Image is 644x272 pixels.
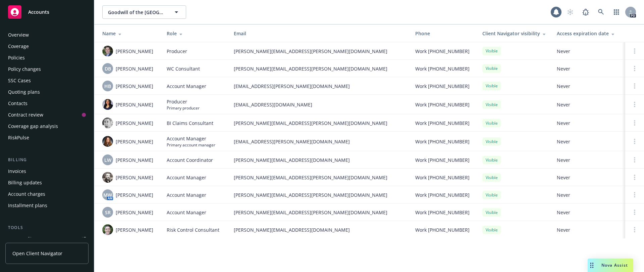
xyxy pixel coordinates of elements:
[5,177,89,188] a: Billing updates
[108,9,166,16] span: Goodwill of the [GEOGRAPHIC_DATA]
[482,208,501,217] div: Visible
[557,83,620,90] span: Never
[167,191,206,198] span: Account Manager
[167,142,215,148] span: Primary account manager
[482,82,501,90] div: Visible
[103,191,112,198] span: MW
[234,226,405,233] span: [PERSON_NAME][EMAIL_ADDRESS][DOMAIN_NAME]
[234,138,405,145] span: [EMAIL_ADDRESS][PERSON_NAME][DOMAIN_NAME]
[557,156,620,164] span: Never
[234,101,405,108] span: [EMAIL_ADDRESS][DOMAIN_NAME]
[8,98,28,109] div: Contacts
[102,224,113,235] img: photo
[415,48,470,55] span: Work [PHONE_NUMBER]
[116,156,153,164] span: [PERSON_NAME]
[557,48,620,55] span: Never
[116,120,153,127] span: [PERSON_NAME]
[601,262,628,268] span: Nova Assist
[116,48,153,55] span: [PERSON_NAME]
[116,209,153,216] span: [PERSON_NAME]
[8,41,29,52] div: Coverage
[116,83,153,90] span: [PERSON_NAME]
[594,5,608,19] a: Search
[482,173,501,182] div: Visible
[5,109,89,120] a: Contract review
[167,30,223,37] div: Role
[234,83,405,90] span: [EMAIL_ADDRESS][PERSON_NAME][DOMAIN_NAME]
[102,136,113,147] img: photo
[8,87,40,97] div: Quoting plans
[234,174,405,181] span: [PERSON_NAME][EMAIL_ADDRESS][PERSON_NAME][DOMAIN_NAME]
[234,65,405,72] span: [PERSON_NAME][EMAIL_ADDRESS][PERSON_NAME][DOMAIN_NAME]
[482,100,501,109] div: Visible
[557,65,620,72] span: Never
[482,30,546,37] div: Client Navigator visibility
[5,189,89,199] a: Account charges
[588,259,596,272] div: Drag to move
[116,174,153,181] span: [PERSON_NAME]
[415,226,470,233] span: Work [PHONE_NUMBER]
[557,226,620,233] span: Never
[116,138,153,145] span: [PERSON_NAME]
[167,226,219,233] span: Risk Control Consultant
[167,156,213,164] span: Account Coordinator
[415,65,470,72] span: Work [PHONE_NUMBER]
[482,226,501,234] div: Visible
[104,83,111,90] span: HB
[167,174,206,181] span: Account Manager
[557,30,620,37] div: Access expiration date
[28,9,49,15] span: Accounts
[5,166,89,177] a: Invoices
[5,75,89,86] a: SSC Cases
[557,120,620,127] span: Never
[482,47,501,55] div: Visible
[415,120,470,127] span: Work [PHONE_NUMBER]
[5,121,89,132] a: Coverage gap analysis
[482,191,501,199] div: Visible
[8,200,47,211] div: Installment plans
[8,75,31,86] div: SSC Cases
[415,83,470,90] span: Work [PHONE_NUMBER]
[234,209,405,216] span: [PERSON_NAME][EMAIL_ADDRESS][PERSON_NAME][DOMAIN_NAME]
[167,209,206,216] span: Account Manager
[8,30,29,40] div: Overview
[482,119,501,127] div: Visible
[557,209,620,216] span: Never
[104,156,111,164] span: LW
[482,64,501,73] div: Visible
[234,30,405,37] div: Email
[167,48,187,55] span: Producer
[102,172,113,183] img: photo
[167,120,213,127] span: BI Claims Consultant
[102,118,113,128] img: photo
[5,132,89,143] a: RiskPulse
[5,234,89,244] a: Manage files
[5,87,89,97] a: Quoting plans
[116,191,153,198] span: [PERSON_NAME]
[588,259,633,272] button: Nova Assist
[167,105,200,111] span: Primary producer
[102,30,156,37] div: Name
[8,52,25,63] div: Policies
[8,132,29,143] div: RiskPulse
[415,174,470,181] span: Work [PHONE_NUMBER]
[102,99,113,110] img: photo
[8,177,42,188] div: Billing updates
[557,101,620,108] span: Never
[8,121,58,132] div: Coverage gap analysis
[482,137,501,146] div: Visible
[8,64,41,75] div: Policy changes
[5,64,89,75] a: Policy changes
[415,156,470,164] span: Work [PHONE_NUMBER]
[5,30,89,40] a: Overview
[5,52,89,63] a: Policies
[105,209,111,216] span: SR
[557,138,620,145] span: Never
[557,174,620,181] span: Never
[415,209,470,216] span: Work [PHONE_NUMBER]
[5,200,89,211] a: Installment plans
[482,156,501,164] div: Visible
[116,226,153,233] span: [PERSON_NAME]
[116,65,153,72] span: [PERSON_NAME]
[8,109,43,120] div: Contract review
